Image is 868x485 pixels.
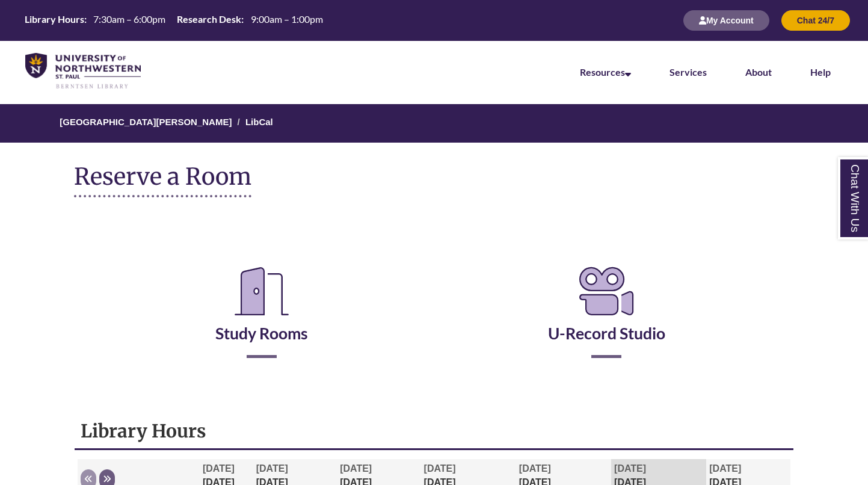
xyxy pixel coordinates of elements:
span: [DATE] [614,463,646,474]
button: My Account [683,10,769,31]
a: About [745,66,772,78]
span: [DATE] [256,463,288,474]
span: [DATE] [519,463,551,474]
img: UNWSP Library Logo [25,53,141,90]
button: Chat 24/7 [781,10,850,31]
a: [GEOGRAPHIC_DATA][PERSON_NAME] [60,117,232,127]
span: 9:00am – 1:00pm [251,13,323,25]
nav: Breadcrumb [74,104,794,143]
h1: Reserve a Room [74,164,251,197]
span: [DATE] [203,463,235,474]
th: Library Hours: [20,13,88,26]
a: LibCal [245,117,273,127]
a: Help [810,66,831,78]
h1: Library Hours [81,419,787,442]
a: U-Record Studio [548,294,665,343]
table: Hours Today [20,13,327,27]
span: [DATE] [340,463,372,474]
span: [DATE] [424,463,456,474]
a: Chat 24/7 [781,15,850,25]
a: Hours Today [20,13,327,28]
a: Study Rooms [215,294,308,343]
span: 7:30am – 6:00pm [93,13,165,25]
a: Services [669,66,707,78]
span: [DATE] [709,463,741,474]
th: Research Desk: [172,13,245,26]
div: Reserve a Room [74,227,794,394]
a: My Account [683,15,769,25]
a: Resources [580,66,631,78]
